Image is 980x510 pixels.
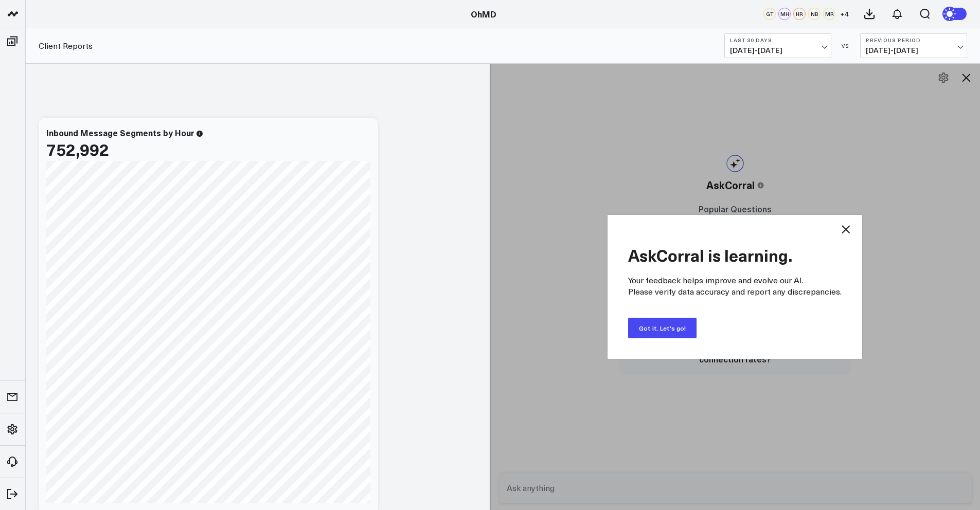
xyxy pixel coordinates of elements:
[866,46,961,54] span: [DATE] - [DATE]
[836,43,855,49] div: VS
[838,8,850,20] button: +4
[793,8,806,20] div: HR
[730,37,826,43] b: Last 30 Days
[823,8,835,20] div: MR
[730,46,826,54] span: [DATE] - [DATE]
[628,318,697,338] button: Got it. Let's go!
[39,40,93,51] a: Client Reports
[840,10,849,17] span: + 4
[808,8,821,20] div: NB
[724,33,831,58] button: Last 30 Days[DATE]-[DATE]
[628,235,842,264] h2: AskCorral is learning.
[763,8,776,20] div: GT
[778,8,791,20] div: MH
[628,275,842,297] p: Your feedback helps improve and evolve our AI. Please verify data accuracy and report any discrep...
[860,33,967,58] button: Previous Period[DATE]-[DATE]
[46,140,109,158] div: 752,992
[46,127,194,138] div: Inbound Message Segments by Hour
[866,37,961,43] b: Previous Period
[471,8,496,20] a: OhMD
